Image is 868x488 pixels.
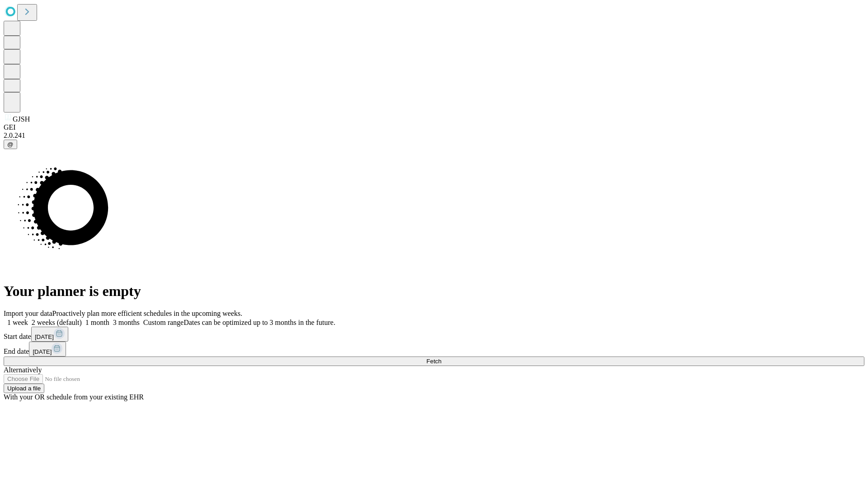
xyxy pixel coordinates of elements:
span: GJSH [13,115,30,123]
div: GEI [4,123,864,131]
button: @ [4,140,17,149]
span: 1 week [7,319,28,326]
span: Proactively plan more efficient schedules in the upcoming weeks. [52,310,242,317]
span: With your OR schedule from your existing EHR [4,393,144,401]
span: 3 months [113,319,140,326]
span: Fetch [426,358,441,365]
button: Upload a file [4,384,44,393]
span: Custom range [143,319,184,326]
h1: Your planner is empty [4,283,864,300]
button: [DATE] [31,327,68,342]
span: Import your data [4,310,52,317]
button: Fetch [4,357,864,366]
div: 2.0.241 [4,131,864,140]
span: Dates can be optimized up to 3 months in the future. [184,319,335,326]
span: Alternatively [4,366,42,374]
button: [DATE] [29,342,66,357]
div: End date [4,342,864,357]
span: [DATE] [33,348,52,355]
span: @ [7,141,14,148]
div: Start date [4,327,864,342]
span: 1 month [85,319,109,326]
span: 2 weeks (default) [32,319,82,326]
span: [DATE] [35,333,54,340]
